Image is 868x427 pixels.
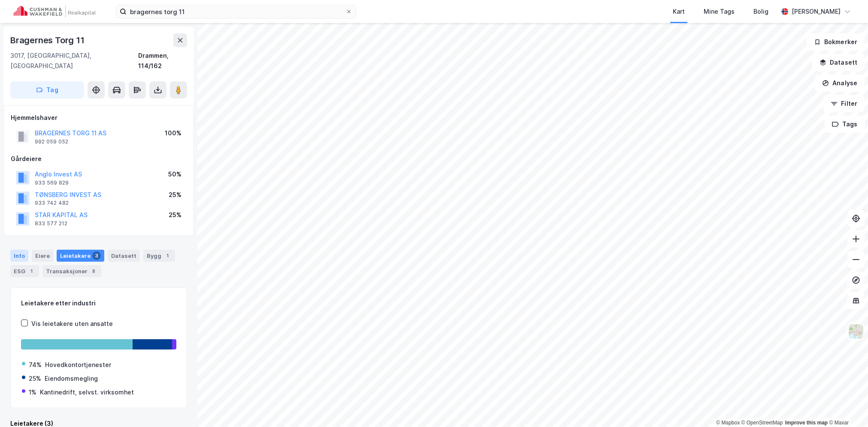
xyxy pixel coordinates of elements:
[716,420,740,426] a: Mapbox
[163,251,172,260] div: 1
[14,6,95,18] img: cushman-wakefield-realkapital-logo.202ea83816669bd177139c58696a8fa1.svg
[168,169,181,179] div: 50%
[825,116,865,133] button: Tags
[10,81,84,99] button: Tag
[89,267,98,275] div: 8
[825,386,868,427] div: Kontrollprogram for chat
[29,373,41,384] div: 25%
[11,154,187,164] div: Gårdeiere
[741,420,783,426] a: OpenStreetMap
[785,420,828,426] a: Improve this map
[825,386,868,427] iframe: Chat Widget
[10,250,28,262] div: Info
[169,210,181,220] div: 25%
[35,138,68,145] div: 992 059 052
[815,75,865,92] button: Analyse
[673,6,685,17] div: Kart
[823,95,865,112] button: Filter
[29,387,36,397] div: 1%
[42,265,101,277] div: Transaksjoner
[10,33,86,47] div: Bragernes Torg 11
[138,51,187,71] div: Drammen, 114/162
[57,250,104,262] div: Leietakere
[10,51,138,71] div: 3017, [GEOGRAPHIC_DATA], [GEOGRAPHIC_DATA]
[127,5,345,18] input: Søk på adresse, matrikkel, gårdeiere, leietakere eller personer
[10,265,39,277] div: ESG
[11,113,187,123] div: Hjemmelshaver
[31,319,113,329] div: Vis leietakere uten ansatte
[807,33,865,51] button: Bokmerker
[45,360,111,370] div: Hovedkontortjenester
[35,179,69,186] div: 933 569 829
[165,128,181,138] div: 100%
[45,373,98,384] div: Eiendomsmegling
[753,6,768,17] div: Bolig
[32,250,53,262] div: Eiere
[848,323,864,340] img: Z
[169,190,181,200] div: 25%
[92,251,101,260] div: 3
[108,250,140,262] div: Datasett
[792,6,841,17] div: [PERSON_NAME]
[40,387,134,397] div: Kantinedrift, selvst. virksomhet
[29,360,42,370] div: 74%
[812,54,865,71] button: Datasett
[27,267,36,275] div: 1
[143,250,175,262] div: Bygg
[35,200,69,206] div: 933 742 482
[35,220,67,227] div: 833 577 212
[21,298,176,308] div: Leietakere etter industri
[704,6,735,17] div: Mine Tags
